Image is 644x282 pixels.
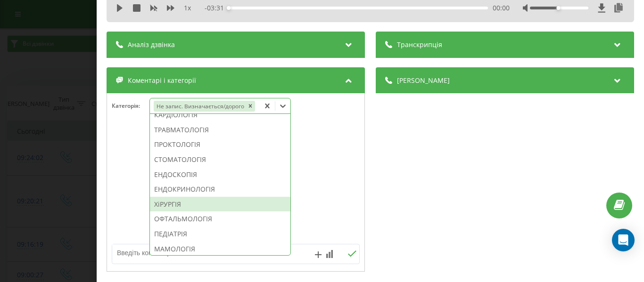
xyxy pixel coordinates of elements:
div: Remove Не запис. Визначається/дорого [245,101,255,112]
span: - 03:31 [205,3,229,13]
span: Коментарі і категорії [128,76,196,85]
div: ПРОКТОЛОГІЯ [150,137,290,152]
div: ЕНДОСКОПІЯ [150,167,290,182]
span: Аналіз дзвінка [128,40,175,49]
div: ХіРУРГІЯ [150,197,290,212]
span: [PERSON_NAME] [397,76,450,85]
div: Accessibility label [227,6,231,10]
div: Open Intercom Messenger [612,229,635,251]
span: 00:00 [493,3,510,13]
h4: Категорія : [112,103,149,109]
div: Не запис. Визначається/дорого [153,101,245,112]
div: ПЕДІАТРІЯ [150,226,290,242]
span: 1 x [184,3,191,13]
span: Транскрипція [397,40,442,49]
div: КАРДІОЛОГІЯ [150,107,290,122]
div: СТОМАТОЛОГІЯ [150,152,290,167]
div: ЕНДОКРИНОЛОГІЯ [150,182,290,197]
div: Accessibility label [557,6,561,10]
div: ТРАВМАТОЛОГІЯ [150,122,290,137]
div: МАМОЛОГІЯ [150,242,290,257]
div: ОФТАЛЬМОЛОГІЯ [150,211,290,226]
